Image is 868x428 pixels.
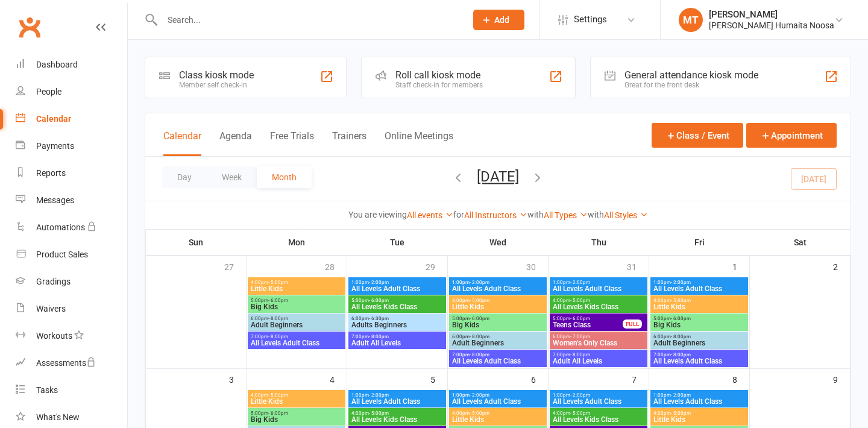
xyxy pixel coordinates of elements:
[732,369,749,389] div: 8
[159,11,458,28] input: Search...
[448,230,549,255] th: Wed
[671,280,691,285] span: - 2:00pm
[229,369,246,389] div: 3
[207,166,257,188] button: Week
[671,298,691,303] span: - 5:00pm
[250,334,343,339] span: 7:00pm
[552,411,645,416] span: 4:00pm
[570,316,590,321] span: - 6:00pm
[544,210,588,220] a: All Types
[162,166,207,188] button: Day
[36,412,80,422] div: What's New
[369,334,389,339] span: - 8:00pm
[369,316,389,321] span: - 6:30pm
[250,280,343,285] span: 4:00pm
[36,141,74,151] div: Payments
[570,352,590,357] span: - 8:00pm
[268,280,288,285] span: - 5:00pm
[451,303,544,310] span: Little Kids
[163,130,201,156] button: Calendar
[574,6,607,33] span: Settings
[16,350,127,377] a: Assessments
[16,78,127,105] a: People
[16,105,127,133] a: Calendar
[451,298,544,303] span: 4:00pm
[453,210,464,219] strong: for
[833,369,850,389] div: 9
[268,411,288,416] span: - 6:00pm
[451,398,544,405] span: All Levels Adult Class
[14,12,45,42] a: Clubworx
[451,339,544,347] span: Adult Beginners
[395,69,483,81] div: Roll call kiosk mode
[470,280,489,285] span: - 2:00pm
[653,411,746,416] span: 4:00pm
[570,411,590,416] span: - 5:00pm
[653,298,746,303] span: 4:00pm
[653,398,746,405] span: All Levels Adult Class
[649,230,750,255] th: Fri
[16,377,127,404] a: Tasks
[16,187,127,214] a: Messages
[351,316,444,321] span: 6:00pm
[470,298,489,303] span: - 5:00pm
[268,298,288,303] span: - 6:00pm
[552,303,645,310] span: All Levels Kids Class
[588,210,604,219] strong: with
[570,334,590,339] span: - 7:00pm
[16,268,127,295] a: Gradings
[369,392,389,398] span: - 2:00pm
[473,10,524,30] button: Add
[268,334,288,339] span: - 8:00pm
[709,20,834,31] div: [PERSON_NAME] Humaita Noosa
[451,392,544,398] span: 1:00pm
[16,51,127,78] a: Dashboard
[36,331,72,341] div: Workouts
[451,285,544,292] span: All Levels Adult Class
[351,303,444,310] span: All Levels Kids Class
[351,411,444,416] span: 4:00pm
[36,114,71,124] div: Calendar
[671,334,691,339] span: - 8:00pm
[219,130,252,156] button: Agenda
[451,316,544,321] span: 5:00pm
[430,369,447,389] div: 5
[652,123,743,148] button: Class / Event
[732,256,749,276] div: 1
[224,256,246,276] div: 27
[451,416,544,423] span: Little Kids
[257,166,312,188] button: Month
[16,214,127,241] a: Automations
[833,256,850,276] div: 2
[653,280,746,285] span: 1:00pm
[671,316,691,321] span: - 6:00pm
[395,81,483,89] div: Staff check-in for members
[552,280,645,285] span: 1:00pm
[624,81,758,89] div: Great for the front desk
[709,9,834,20] div: [PERSON_NAME]
[653,392,746,398] span: 1:00pm
[531,369,548,389] div: 6
[16,133,127,160] a: Payments
[250,316,343,321] span: 6:00pm
[325,256,347,276] div: 28
[653,321,746,329] span: Big Kids
[16,295,127,323] a: Waivers
[247,230,347,255] th: Mon
[552,298,645,303] span: 4:00pm
[653,339,746,347] span: Adult Beginners
[464,210,527,220] a: All Instructors
[671,411,691,416] span: - 5:00pm
[653,316,746,321] span: 5:00pm
[451,357,544,365] span: All Levels Adult Class
[470,411,489,416] span: - 5:00pm
[552,392,645,398] span: 1:00pm
[36,222,85,232] div: Automations
[679,8,703,32] div: MT
[351,334,444,339] span: 7:00pm
[470,352,489,357] span: - 8:00pm
[451,280,544,285] span: 1:00pm
[451,352,544,357] span: 7:00pm
[451,334,544,339] span: 6:00pm
[36,168,66,178] div: Reports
